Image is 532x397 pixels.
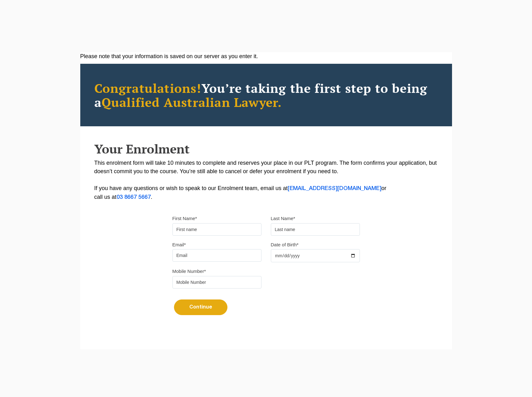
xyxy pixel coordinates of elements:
label: Last Name* [271,215,295,222]
h2: You’re taking the first step to being a [94,81,438,109]
div: Please note that your information is saved on our server as you enter it. [80,52,452,61]
input: Email [172,249,261,262]
span: Congratulations! [94,80,201,96]
input: First name [172,223,261,236]
input: Last name [271,223,360,236]
label: Mobile Number* [172,268,206,274]
a: 03 8667 5667 [117,195,151,200]
p: This enrolment form will take 10 minutes to complete and reserves your place in our PLT program. ... [94,159,438,202]
input: Mobile Number [172,276,261,289]
label: Date of Birth* [271,242,299,248]
label: Email* [172,242,186,248]
span: Qualified Australian Lawyer. [102,94,282,110]
h2: Your Enrolment [94,142,438,156]
label: First Name* [172,215,197,222]
button: Continue [174,299,227,315]
a: [EMAIL_ADDRESS][DOMAIN_NAME] [288,186,381,191]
